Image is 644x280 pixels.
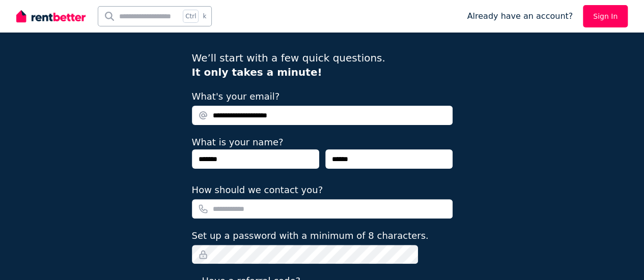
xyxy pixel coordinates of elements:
span: Already have an account? [467,10,573,22]
img: RentBetter [16,9,86,24]
span: Ctrl [183,10,199,23]
label: How should we contact you? [192,183,323,197]
label: Set up a password with a minimum of 8 characters. [192,229,429,243]
label: What is your name? [192,137,284,147]
label: What's your email? [192,89,280,104]
b: It only takes a minute! [192,66,322,78]
a: Sign In [583,5,628,27]
span: k [203,12,206,20]
span: We’ll start with a few quick questions. [192,52,385,78]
